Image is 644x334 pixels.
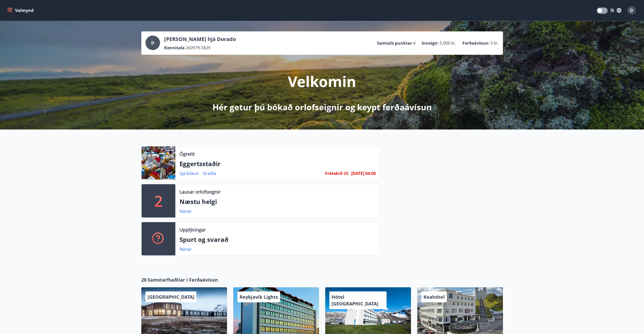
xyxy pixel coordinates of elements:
span: 260979-5829 [186,45,210,51]
span: [GEOGRAPHIC_DATA] [148,294,194,300]
p: Næstu helgi [180,197,376,206]
span: 28 [141,276,147,283]
span: Keahótel [423,294,445,300]
p: 2 [154,191,163,211]
p: Samtals punktar [377,40,412,46]
span: Frátekið til : [325,171,349,176]
span: D [630,8,633,13]
span: Translations Mode [597,8,602,13]
span: Reykjavík Lights [240,294,278,300]
span: Samstarfsaðilar í Ferðaávísun [148,276,218,283]
a: Sjá bókun [180,171,199,176]
p: Lausar orlofseignir [180,188,221,195]
span: [DATE] 04:00 [351,171,376,176]
span: Hótel [GEOGRAPHIC_DATA] [331,294,378,307]
span: 4 [413,40,415,46]
span: 5.000 kr. [440,40,456,46]
a: Greiða [203,171,216,176]
button: D [625,4,638,17]
span: 0 kr. [490,40,499,46]
span: D [151,40,154,46]
a: Nánar [180,246,192,252]
a: Nánar [180,208,192,214]
p: Velkomin [288,71,356,91]
p: Eggertsstaðir [180,159,376,168]
p: Spurt og svarað [180,235,376,244]
p: Upplýsingar [180,226,206,233]
p: Ógreitt [180,151,195,157]
p: Kennitala [164,45,185,51]
p: Inneign : [422,40,439,46]
p: Ferðaávísun : [462,40,489,46]
p: Hér getur þú bókað orlofseignir og keypt ferðaávísun [213,101,432,113]
button: menu [6,6,36,15]
button: ÍS [608,6,624,15]
p: [PERSON_NAME] hjá Dorado [164,36,236,43]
